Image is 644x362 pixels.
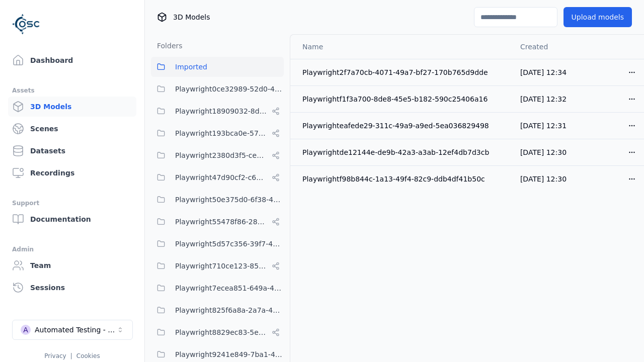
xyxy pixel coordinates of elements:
span: [DATE] 12:30 [520,175,567,183]
span: | [70,352,72,359]
th: Name [290,35,512,59]
span: Playwright50e375d0-6f38-48a7-96e0-b0dcfa24b72f [175,194,284,206]
button: Playwright5d57c356-39f7-47ed-9ab9-d0409ac6cddc [151,234,284,254]
div: Automated Testing - Playwright [35,325,116,335]
span: Playwright18909032-8d07-45c5-9c81-9eec75d0b16b [175,105,268,117]
span: Playwright5d57c356-39f7-47ed-9ab9-d0409ac6cddc [175,238,284,250]
a: Dashboard [8,50,136,70]
span: Playwright2380d3f5-cebf-494e-b965-66be4d67505e [175,149,268,161]
span: Playwright7ecea851-649a-419a-985e-fcff41a98b20 [175,282,284,294]
span: Playwright710ce123-85fd-4f8c-9759-23c3308d8830 [175,260,268,272]
div: Support [12,197,132,209]
button: Playwright7ecea851-649a-419a-985e-fcff41a98b20 [151,278,284,298]
button: Playwright8829ec83-5e68-4376-b984-049061a310ed [151,322,284,342]
div: Playwrightf98b844c-1a13-49f4-82c9-ddb4df41b50c [302,174,504,184]
span: Playwright55478f86-28dc-49b8-8d1f-c7b13b14578c [175,216,268,228]
span: Playwright0ce32989-52d0-45cf-b5b9-59d5033d313a [175,83,284,95]
button: Playwright2380d3f5-cebf-494e-b965-66be4d67505e [151,145,284,165]
button: Playwright18909032-8d07-45c5-9c81-9eec75d0b16b [151,101,284,121]
button: Playwright825f6a8a-2a7a-425c-94f7-650318982f69 [151,300,284,320]
span: 3D Models [173,12,210,22]
img: Logo [12,10,40,38]
div: Admin [12,243,132,255]
a: Documentation [8,209,136,229]
span: Imported [175,61,207,73]
button: Playwright47d90cf2-c635-4353-ba3b-5d4538945666 [151,167,284,188]
div: Playwright2f7a70cb-4071-49a7-bf27-170b765d9dde [302,67,504,77]
span: [DATE] 12:30 [520,148,567,156]
a: Recordings [8,163,136,183]
a: Privacy [44,352,66,359]
button: Playwright193bca0e-57fa-418d-8ea9-45122e711dc7 [151,123,284,143]
span: Playwright825f6a8a-2a7a-425c-94f7-650318982f69 [175,304,284,316]
span: [DATE] 12:31 [520,122,567,130]
button: Playwright710ce123-85fd-4f8c-9759-23c3308d8830 [151,256,284,276]
button: Playwright50e375d0-6f38-48a7-96e0-b0dcfa24b72f [151,190,284,210]
span: Playwright47d90cf2-c635-4353-ba3b-5d4538945666 [175,171,268,184]
a: 3D Models [8,97,136,117]
div: Playwrightf1f3a700-8de8-45e5-b182-590c25406a16 [302,94,504,104]
a: Sessions [8,278,136,298]
span: [DATE] 12:34 [520,68,567,76]
div: A [21,325,31,335]
span: Playwright9241e849-7ba1-474f-9275-02cfa81d37fc [175,348,284,360]
a: Team [8,255,136,276]
div: Playwrightde12144e-de9b-42a3-a3ab-12ef4db7d3cb [302,147,504,157]
a: Cookies [76,352,100,359]
button: Imported [151,57,284,77]
button: Playwright0ce32989-52d0-45cf-b5b9-59d5033d313a [151,79,284,99]
a: Datasets [8,141,136,161]
h3: Folders [151,41,183,51]
div: Assets [12,84,132,97]
a: Scenes [8,119,136,139]
button: Playwright55478f86-28dc-49b8-8d1f-c7b13b14578c [151,212,284,232]
button: Select a workspace [12,320,133,340]
span: [DATE] 12:32 [520,95,567,103]
span: Playwright8829ec83-5e68-4376-b984-049061a310ed [175,326,268,338]
div: Playwrighteafede29-311c-49a9-a9ed-5ea036829498 [302,121,504,131]
span: Playwright193bca0e-57fa-418d-8ea9-45122e711dc7 [175,127,268,139]
th: Created [512,35,579,59]
button: Upload models [563,7,632,27]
